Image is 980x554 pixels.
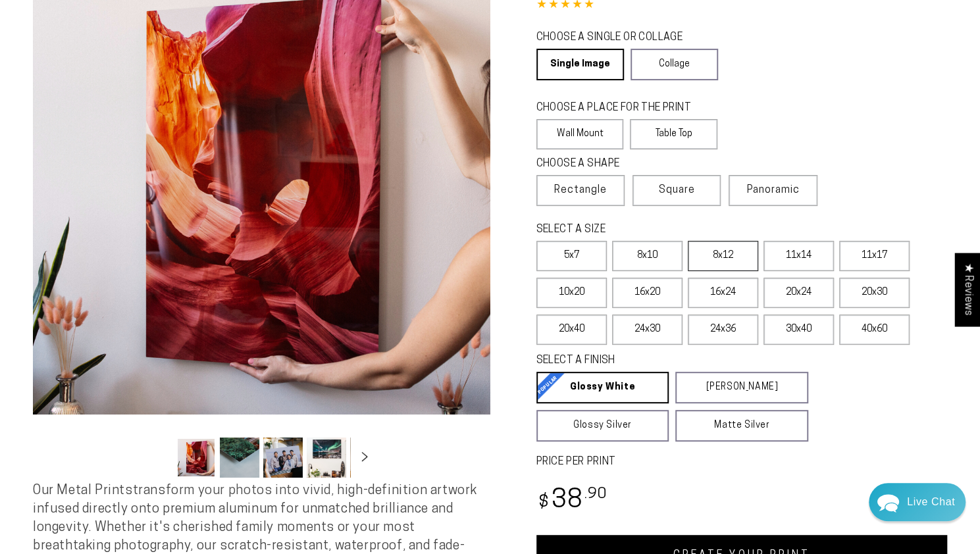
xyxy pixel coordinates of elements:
[763,315,834,345] label: 30x40
[536,488,608,514] bdi: 38
[675,372,808,403] a: [PERSON_NAME]
[612,241,683,271] label: 8x10
[659,182,695,198] span: Square
[839,278,910,308] label: 20x30
[538,494,550,512] span: $
[536,315,607,345] label: 20x40
[536,410,669,441] a: Glossy Silver
[631,49,718,80] a: Collage
[536,101,706,116] legend: CHOOSE A PLACE FOR THE PRINT
[536,30,706,45] legend: CHOOSE A SINGLE OR COLLAGE
[176,438,216,478] button: Load image 1 in gallery view
[536,119,624,149] label: Wall Mount
[612,315,683,345] label: 24x30
[839,241,910,271] label: 11x17
[584,487,607,502] sup: .90
[143,443,172,472] button: Slide left
[612,278,683,308] label: 16x20
[839,315,910,345] label: 40x60
[763,278,834,308] label: 20x24
[688,315,758,345] label: 24x36
[763,241,834,271] label: 11x14
[536,353,778,368] legend: SELECT A FINISH
[220,438,259,478] button: Load image 2 in gallery view
[869,483,966,521] div: Chat widget toggle
[907,483,955,521] div: Contact Us Directly
[536,157,708,172] legend: CHOOSE A SHAPE
[536,455,948,470] label: PRICE PER PRINT
[688,241,758,271] label: 8x12
[536,241,607,271] label: 5x7
[536,372,669,403] a: Glossy White
[307,438,346,478] button: Load image 4 in gallery view
[536,222,778,238] legend: SELECT A SIZE
[675,410,808,441] a: Matte Silver
[554,182,607,198] span: Rectangle
[955,253,980,326] div: Click to open Judge.me floating reviews tab
[263,438,303,478] button: Load image 3 in gallery view
[536,49,624,80] a: Single Image
[630,119,717,149] label: Table Top
[536,278,607,308] label: 10x20
[747,185,800,195] span: Panoramic
[350,443,379,472] button: Slide right
[688,278,758,308] label: 16x24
